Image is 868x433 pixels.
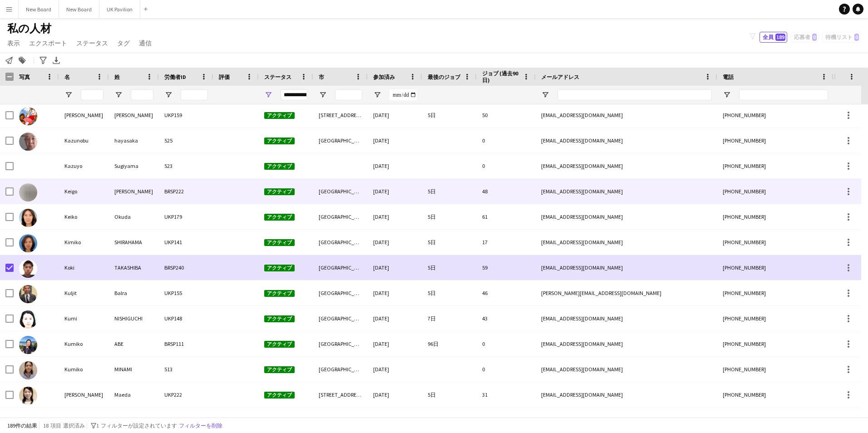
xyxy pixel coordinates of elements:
div: [DATE] [368,255,422,280]
div: SHIRAHAMA [109,230,159,255]
div: Kazuyo [59,153,109,178]
div: 523 [159,153,213,178]
a: 表示 [4,37,24,49]
div: Kumi [59,306,109,331]
div: UKP155 [159,280,213,305]
div: [EMAIL_ADDRESS][DOMAIN_NAME] [536,357,717,382]
div: [GEOGRAPHIC_DATA] [313,357,368,382]
div: [GEOGRAPHIC_DATA] [313,179,368,204]
div: 5日 [422,382,477,407]
div: 17 [477,230,536,255]
div: [GEOGRAPHIC_DATA] [313,331,368,356]
div: [EMAIL_ADDRESS][DOMAIN_NAME] [536,255,717,280]
div: BRSP237 [159,408,213,433]
div: [PHONE_NUMBER] [717,153,833,178]
div: [PERSON_NAME] [59,103,109,128]
div: 5日 [422,255,477,280]
img: Koki TAKASHIBA [19,260,37,278]
div: 5日 [422,280,477,305]
div: [DATE] [368,306,422,331]
input: 電話 フィルター入力 [739,89,828,100]
div: 5日 [422,103,477,128]
div: [DATE] [368,331,422,356]
div: [DATE] [368,179,422,204]
button: フィルターメニューを開く [541,91,549,99]
a: タグ [113,37,133,49]
img: Kumiko MINAMI [19,361,37,379]
span: アクティブ [264,366,295,373]
div: Kyohei [59,408,109,433]
div: 513 [159,357,213,382]
div: [GEOGRAPHIC_DATA] [313,408,368,433]
span: ジョブ (過去90日) [482,70,519,84]
div: BRSP240 [159,255,213,280]
span: 私の人材 [7,22,51,35]
div: UKP148 [159,306,213,331]
div: [PHONE_NUMBER] [717,357,833,382]
div: [EMAIL_ADDRESS][DOMAIN_NAME] [536,331,717,356]
div: [DATE] [368,204,422,229]
div: 43 [477,306,536,331]
div: 7日 [422,306,477,331]
button: New Board [19,0,59,18]
div: BRSP222 [159,179,213,204]
button: UK Pavilion [99,0,140,18]
div: [GEOGRAPHIC_DATA] [313,204,368,229]
img: Kuniko Maeda [19,387,37,405]
button: フィルターメニューを開く [319,91,327,99]
img: Kimiko SHIRAHAMA [19,234,37,252]
a: 通信 [135,37,155,49]
img: Kumiko ABE [19,336,37,354]
div: 27 [477,408,536,433]
button: フィルターメニューを開く [64,91,73,99]
div: [GEOGRAPHIC_DATA] [313,306,368,331]
div: Hara [109,408,159,433]
div: [GEOGRAPHIC_DATA] [313,280,368,305]
img: Kazunobu hayasaka [19,133,37,151]
span: アクティブ [264,265,295,271]
button: フィルターメニューを開く [264,91,272,99]
div: [PERSON_NAME] [59,382,109,407]
div: [STREET_ADDRESS] [313,382,368,407]
button: フィルターメニューを開く [723,91,731,99]
button: フィルターメニューを開く [164,91,173,99]
div: [PHONE_NUMBER] [717,179,833,204]
span: ステータス [76,39,108,47]
div: [DATE] [368,280,422,305]
div: 5日 [422,179,477,204]
img: Keigo YOSHIMURA [19,183,37,202]
div: [STREET_ADDRESS] [313,103,368,128]
div: [EMAIL_ADDRESS][DOMAIN_NAME] [536,204,717,229]
div: [EMAIL_ADDRESS][DOMAIN_NAME] [536,230,717,255]
a: エクスポート [25,37,71,49]
img: Kazuko KANEYAMA [19,107,37,125]
span: ステータス [264,74,291,80]
span: タグ [117,39,130,47]
div: 50 [477,103,536,128]
span: アクティブ [264,392,295,399]
div: [PHONE_NUMBER] [717,280,833,305]
div: [PERSON_NAME] [109,179,159,204]
div: ABE [109,331,159,356]
input: 名 フィルター入力 [81,89,104,100]
span: アクティブ [264,239,295,246]
span: 労働者ID [164,74,186,80]
input: 市 フィルター入力 [335,89,362,100]
div: 59 [477,255,536,280]
div: [PHONE_NUMBER] [717,306,833,331]
div: [PHONE_NUMBER] [717,128,833,153]
div: Keigo [59,179,109,204]
app-action-btn: XLSXをエクスポート [51,55,62,66]
div: UKP222 [159,382,213,407]
div: [GEOGRAPHIC_DATA] [313,128,368,153]
div: 5日 [422,230,477,255]
span: アクティブ [264,112,295,119]
span: 写真 [19,74,30,80]
div: [GEOGRAPHIC_DATA] [313,230,368,255]
span: 189 [775,34,785,41]
div: [PHONE_NUMBER] [717,331,833,356]
div: [PHONE_NUMBER] [717,103,833,128]
div: [PHONE_NUMBER] [717,204,833,229]
input: 姓 フィルター入力 [131,89,153,100]
input: 労働者ID フィルター入力 [181,89,208,100]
